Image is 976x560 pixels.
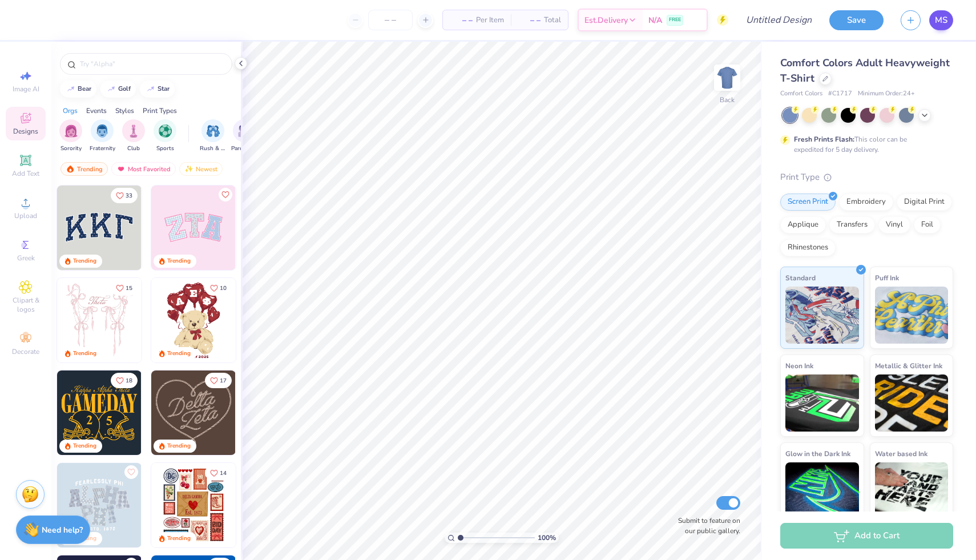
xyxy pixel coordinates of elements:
[716,66,739,89] img: Back
[184,165,193,173] img: Newest.gif
[200,119,226,153] div: filter for Rush & Bid
[13,84,39,94] span: Image AI
[780,194,836,211] div: Screen Print
[737,9,821,31] input: Untitled Design
[59,119,82,153] button: filter button
[13,127,38,136] span: Designs
[828,89,852,99] span: # C1717
[141,278,225,362] img: d12a98c7-f0f7-4345-bf3a-b9f1b718b86e
[785,448,850,460] span: Glow in the Dark Ink
[200,144,226,153] span: Rush & Bid
[111,188,138,203] button: Like
[111,280,138,296] button: Like
[100,80,136,98] button: golf
[794,135,854,144] strong: Fresh Prints Flash:
[14,211,37,220] span: Upload
[648,14,662,26] span: N/A
[720,95,735,105] div: Back
[86,106,107,116] div: Events
[96,124,108,138] img: Fraternity Image
[151,278,236,362] img: 587403a7-0594-4a7f-b2bd-0ca67a3ff8dd
[544,14,561,26] span: Total
[66,86,75,92] img: trend_line.gif
[875,360,942,372] span: Metallic & Glitter Ink
[66,165,75,173] img: trending.gif
[669,16,681,24] span: FREE
[235,370,320,455] img: ead2b24a-117b-4488-9b34-c08fd5176a7b
[57,278,142,362] img: 83dda5b0-2158-48ca-832c-f6b4ef4c4536
[368,10,413,30] input: – –
[538,533,556,543] span: 100 %
[235,463,320,547] img: b0e5e834-c177-467b-9309-b33acdc40f03
[17,253,35,263] span: Greek
[12,169,39,178] span: Add Text
[63,106,78,116] div: Orgs
[839,194,893,211] div: Embroidery
[61,162,108,176] div: Trending
[875,448,927,460] span: Water based Ink
[59,119,82,153] div: filter for Sorority
[220,285,227,291] span: 10
[167,442,191,450] div: Trending
[141,186,225,270] img: edfb13fc-0e43-44eb-bea2-bf7fc0dd67f9
[73,349,96,358] div: Trending
[107,86,116,92] img: trend_line.gif
[205,373,232,388] button: Like
[57,463,142,547] img: 5a4b4175-9e88-49c8-8a23-26d96782ddc6
[780,171,953,184] div: Print Type
[200,119,226,153] button: filter button
[780,239,836,256] div: Rhinestones
[785,374,859,432] img: Neon Ink
[141,463,225,547] img: a3f22b06-4ee5-423c-930f-667ff9442f68
[794,134,934,155] div: This color can be expedited for 5 day delivery.
[90,119,115,153] div: filter for Fraternity
[127,144,140,153] span: Club
[167,349,191,358] div: Trending
[179,162,223,176] div: Newest
[220,378,227,384] span: 17
[90,144,115,153] span: Fraternity
[154,119,176,153] button: filter button
[111,162,176,176] div: Most Favorited
[875,462,949,519] img: Water based Ink
[90,119,115,153] button: filter button
[235,186,320,270] img: 5ee11766-d822-42f5-ad4e-763472bf8dcf
[115,106,134,116] div: Styles
[785,272,816,284] span: Standard
[875,374,949,432] img: Metallic & Glitter Ink
[156,144,174,153] span: Sports
[73,257,96,265] div: Trending
[205,280,232,296] button: Like
[12,347,39,356] span: Decorate
[584,14,628,26] span: Est. Delivery
[785,287,859,344] img: Standard
[141,370,225,455] img: 2b704b5a-84f6-4980-8295-53d958423ff9
[127,124,140,138] img: Club Image
[780,56,950,85] span: Comfort Colors Adult Heavyweight T-Shirt
[122,119,145,153] div: filter for Club
[143,106,177,116] div: Print Types
[929,10,953,30] a: MS
[220,470,227,476] span: 14
[151,370,236,455] img: 12710c6a-dcc0-49ce-8688-7fe8d5f96fe2
[61,144,82,153] span: Sorority
[146,86,155,92] img: trend_line.gif
[231,144,257,153] span: Parent's Weekend
[154,119,176,153] div: filter for Sports
[235,278,320,362] img: e74243e0-e378-47aa-a400-bc6bcb25063a
[238,124,251,138] img: Parent's Weekend Image
[126,378,132,384] span: 18
[167,534,191,543] div: Trending
[111,373,138,388] button: Like
[450,14,473,26] span: – –
[231,119,257,153] button: filter button
[780,216,826,233] div: Applique
[73,442,96,450] div: Trending
[122,119,145,153] button: filter button
[875,287,949,344] img: Puff Ink
[118,86,131,92] div: golf
[42,525,83,535] strong: Need help?
[935,14,947,27] span: MS
[785,360,813,372] span: Neon Ink
[672,515,740,536] label: Submit to feature on our public gallery.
